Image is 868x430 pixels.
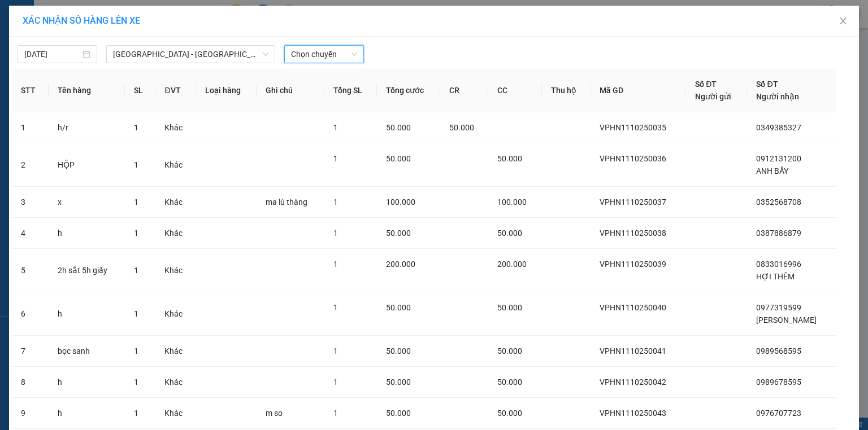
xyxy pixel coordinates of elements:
[386,154,411,163] span: 50.000
[377,69,440,112] th: Tổng cước
[756,166,788,175] span: ANH BẨY
[386,260,415,269] span: 200.000
[756,123,801,132] span: 0349385327
[49,398,125,429] td: h
[488,69,542,112] th: CC
[257,69,324,112] th: Ghi chú
[386,229,411,238] span: 50.000
[600,303,666,312] span: VPHN1110250040
[12,218,49,249] td: 4
[49,69,125,112] th: Tên hàng
[23,15,140,26] span: XÁC NHẬN SỐ HÀNG LÊN XE
[155,367,196,398] td: Khác
[591,69,686,112] th: Mã GD
[155,112,196,143] td: Khác
[49,218,125,249] td: h
[449,123,474,132] span: 50.000
[600,198,666,207] span: VPHN1110250037
[12,292,49,336] td: 6
[756,198,801,207] span: 0352568708
[155,143,196,187] td: Khác
[324,69,377,112] th: Tổng SL
[155,187,196,218] td: Khác
[542,69,591,112] th: Thu hộ
[125,69,155,112] th: SL
[155,218,196,249] td: Khác
[266,198,307,207] span: ma lù thàng
[839,16,848,25] span: close
[333,260,338,269] span: 1
[600,409,666,418] span: VPHN1110250043
[49,112,125,143] td: h/r
[827,6,859,37] button: Close
[756,260,801,269] span: 0833016996
[134,123,138,132] span: 1
[756,409,801,418] span: 0976707723
[756,229,801,238] span: 0387886879
[49,292,125,336] td: h
[386,409,411,418] span: 50.000
[600,260,666,269] span: VPHN1110250039
[497,154,522,163] span: 50.000
[12,336,49,367] td: 7
[24,48,80,60] input: 11/10/2025
[134,198,138,207] span: 1
[600,154,666,163] span: VPHN1110250036
[333,378,338,387] span: 1
[155,69,196,112] th: ĐVT
[333,409,338,418] span: 1
[497,409,522,418] span: 50.000
[756,315,817,324] span: [PERSON_NAME]
[756,272,795,281] span: HỢI THÊM
[386,123,411,132] span: 50.000
[333,229,338,238] span: 1
[12,112,49,143] td: 1
[600,123,666,132] span: VPHN1110250035
[497,198,527,207] span: 100.000
[49,143,125,187] td: HỘP
[49,367,125,398] td: h
[134,378,138,387] span: 1
[756,154,801,163] span: 0912131200
[333,303,338,312] span: 1
[155,398,196,429] td: Khác
[155,292,196,336] td: Khác
[49,249,125,292] td: 2h sắt 5h giấy
[333,123,338,132] span: 1
[12,367,49,398] td: 8
[134,309,138,318] span: 1
[600,346,666,356] span: VPHN1110250041
[600,378,666,387] span: VPHN1110250042
[386,198,415,207] span: 100.000
[386,378,411,387] span: 50.000
[49,336,125,367] td: bọc sanh
[49,187,125,218] td: x
[756,378,801,387] span: 0989678595
[497,346,522,356] span: 50.000
[386,346,411,356] span: 50.000
[440,69,489,112] th: CR
[266,409,283,418] span: m so
[756,303,801,312] span: 0977319599
[291,46,357,63] span: Chọn chuyến
[497,229,522,238] span: 50.000
[134,409,138,418] span: 1
[695,80,717,89] span: Số ĐT
[333,154,338,163] span: 1
[155,249,196,292] td: Khác
[695,92,731,101] span: Người gửi
[262,51,269,58] span: down
[497,303,522,312] span: 50.000
[12,249,49,292] td: 5
[113,46,268,63] span: Hà Nội - Lai Châu
[497,260,527,269] span: 200.000
[497,378,522,387] span: 50.000
[134,160,138,169] span: 1
[386,303,411,312] span: 50.000
[756,346,801,356] span: 0989568595
[756,80,778,89] span: Số ĐT
[155,336,196,367] td: Khác
[12,398,49,429] td: 9
[333,198,338,207] span: 1
[134,229,138,238] span: 1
